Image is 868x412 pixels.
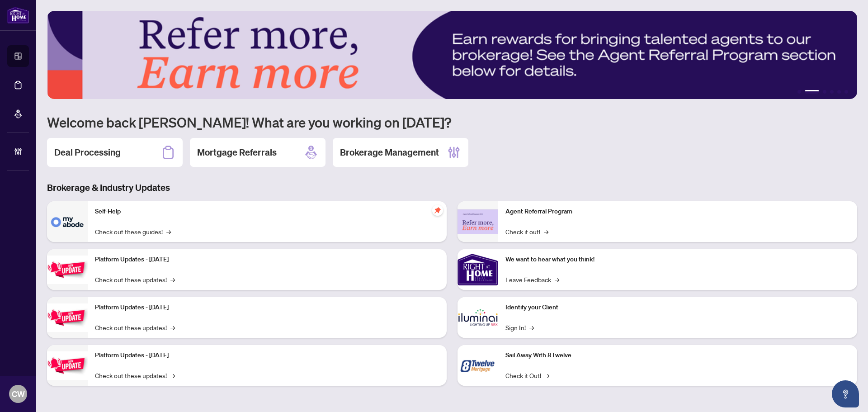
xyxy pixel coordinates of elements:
span: → [166,227,171,237]
button: 1 [797,90,801,94]
button: 6 [844,90,848,94]
button: 3 [823,90,826,94]
p: Sail Away With 8Twelve [505,350,850,360]
img: logo [7,7,29,24]
h2: Brokerage Management [340,146,439,159]
img: Platform Updates - June 23, 2025 [47,351,88,380]
h1: Welcome back [PERSON_NAME]! What are you working on [DATE]? [47,114,857,131]
span: → [555,275,559,284]
a: Check it Out!→ [505,370,549,380]
img: Identify your Client [458,297,498,338]
a: Leave Feedback→ [505,275,559,284]
span: → [170,322,175,332]
a: Sign In!→ [505,322,534,332]
img: Sail Away With 8Twelve [458,345,498,386]
img: Platform Updates - July 8, 2025 [47,303,88,332]
button: 2 [805,90,819,94]
p: Self-Help [95,207,439,217]
span: CW [12,388,25,400]
a: Check out these updates!→ [95,322,175,332]
p: Agent Referral Program [505,207,850,217]
h2: Deal Processing [54,146,121,159]
a: Check out these updates!→ [95,370,175,380]
a: Check out these guides!→ [95,227,171,237]
h2: Mortgage Referrals [197,146,277,159]
p: Platform Updates - [DATE] [95,350,439,360]
span: → [544,227,548,237]
a: Check out these updates!→ [95,275,175,284]
img: Agent Referral Program [458,209,498,234]
span: pushpin [432,205,443,216]
span: → [170,275,175,284]
img: We want to hear what you think! [458,249,498,290]
p: Identify your Client [505,303,850,313]
span: → [545,370,549,380]
p: Platform Updates - [DATE] [95,255,439,265]
button: 5 [837,90,841,94]
p: We want to hear what you think! [505,255,850,265]
span: → [170,370,175,380]
img: Platform Updates - July 21, 2025 [47,256,88,284]
button: Open asap [832,380,859,407]
span: → [529,322,534,332]
h3: Brokerage & Industry Updates [47,181,857,194]
img: Slide 1 [47,11,857,99]
p: Platform Updates - [DATE] [95,303,439,313]
img: Self-Help [47,201,88,242]
a: Check it out!→ [505,227,548,237]
button: 4 [830,90,834,94]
